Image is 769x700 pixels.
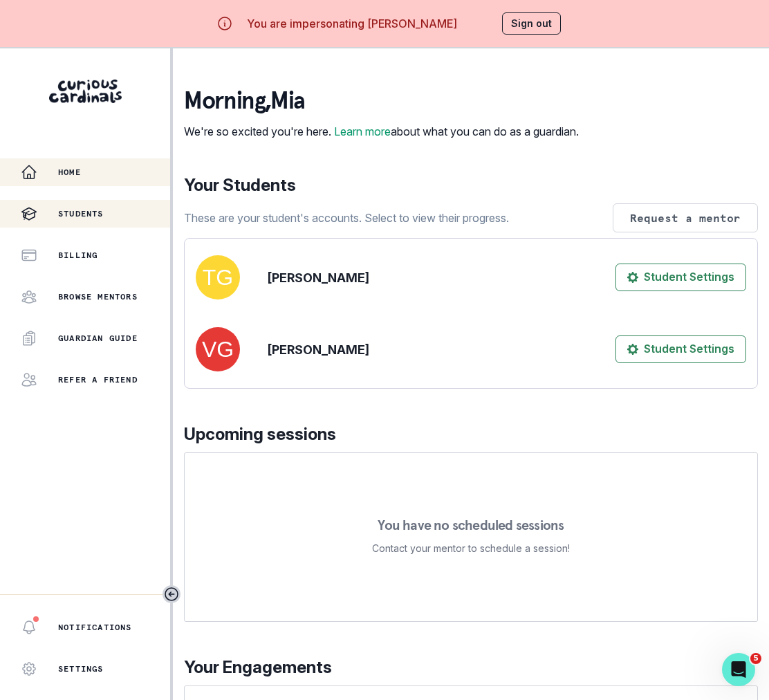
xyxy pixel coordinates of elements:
p: You have no scheduled sessions [378,518,564,532]
p: Guardian Guide [58,333,138,344]
button: Student Settings [615,264,746,291]
p: [PERSON_NAME] [268,340,369,359]
p: Billing [58,250,98,261]
img: svg [196,327,240,371]
p: Contact your mentor to schedule a session! [372,540,570,557]
p: Home [58,167,81,178]
img: svg [196,255,240,300]
button: Sign out [502,12,561,35]
button: Request a mentor [613,203,758,232]
p: These are your student's accounts. Select to view their progress. [184,210,509,226]
p: Your Students [184,173,758,198]
button: Toggle sidebar [163,585,180,603]
p: Upcoming sessions [184,422,758,447]
iframe: Intercom live chat [722,653,755,686]
p: [PERSON_NAME] [268,268,369,287]
img: Curious Cardinals Logo [49,80,122,103]
p: morning , Mia [184,87,579,115]
p: You are impersonating [PERSON_NAME] [247,15,457,32]
p: Browse Mentors [58,291,138,302]
p: Your Engagements [184,655,758,680]
a: Learn more [334,125,391,138]
p: We're so excited you're here. about what you can do as a guardian. [184,123,579,140]
button: Student Settings [615,335,746,363]
p: Notifications [58,622,132,633]
p: Students [58,208,104,219]
p: Settings [58,663,104,674]
span: 5 [750,653,761,664]
p: Refer a friend [58,374,138,385]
